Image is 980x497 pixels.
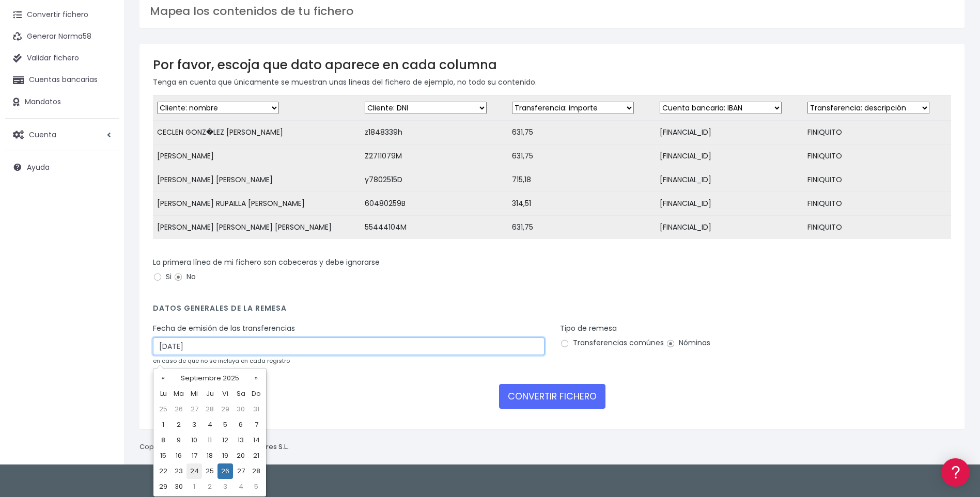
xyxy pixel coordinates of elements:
[155,386,171,402] th: Lu
[153,304,951,318] h4: Datos generales de la remesa
[202,479,217,494] td: 2
[361,192,508,216] td: 60480259B
[171,463,186,479] td: 23
[5,26,119,47] a: Generar Norma58
[155,463,171,479] td: 22
[5,47,119,69] a: Validar fichero
[10,248,196,258] div: Programadores
[27,162,50,172] span: Ayuda
[10,114,196,124] div: Convertir ficheros
[153,257,380,268] label: La primera línea de mi fichero son cabeceras y debe ignorarse
[248,479,264,494] td: 5
[171,417,186,432] td: 2
[186,417,202,432] td: 3
[139,442,290,453] p: Copyright © 2025 .
[171,386,186,402] th: Ma
[186,402,202,417] td: 27
[186,479,202,494] td: 1
[656,216,803,239] td: [FINANCIAL_ID]
[29,129,56,139] span: Cuenta
[153,76,951,88] p: Tenga en cuenta que únicamente se muestran unas líneas del fichero de ejemplo, no todo su contenido.
[5,124,119,146] a: Cuenta
[499,384,605,409] button: CONVERTIR FICHERO
[560,338,664,348] label: Transferencias comúnes
[560,323,617,334] label: Tipo de remesa
[174,271,196,282] label: No
[155,417,171,432] td: 1
[508,121,656,145] td: 631,75
[153,121,361,145] td: CECLEN GONZ�LEZ [PERSON_NAME]
[361,145,508,168] td: Z2711079M
[202,386,217,402] th: Ju
[155,371,171,386] th: «
[508,216,656,239] td: 631,75
[153,323,295,334] label: Fecha de emisión de las transferencias
[233,386,248,402] th: Sa
[233,448,248,463] td: 20
[217,432,233,448] td: 12
[202,402,217,417] td: 28
[508,145,656,168] td: 631,75
[155,448,171,463] td: 15
[508,168,656,192] td: 715,18
[803,216,951,239] td: FINIQUITO
[153,57,951,72] h3: Por favor, escoja que dato aparece en cada columna
[153,271,172,282] label: Si
[202,432,217,448] td: 11
[508,192,656,216] td: 314,51
[656,168,803,192] td: [FINANCIAL_ID]
[217,417,233,432] td: 5
[803,192,951,216] td: FINIQUITO
[233,463,248,479] td: 27
[186,448,202,463] td: 17
[10,264,196,280] a: API
[202,463,217,479] td: 25
[361,168,508,192] td: y7802515D
[248,417,264,432] td: 7
[248,386,264,402] th: Do
[186,386,202,402] th: Mi
[171,432,186,448] td: 9
[217,479,233,494] td: 3
[153,192,361,216] td: [PERSON_NAME] RUPAILLA [PERSON_NAME]
[10,276,196,294] button: Contáctanos
[155,479,171,494] td: 29
[233,479,248,494] td: 4
[217,448,233,463] td: 19
[10,179,196,195] a: Perfiles de empresas
[186,463,202,479] td: 24
[803,145,951,168] td: FINIQUITO
[217,463,233,479] td: 26
[666,338,710,348] label: Nóminas
[10,131,196,147] a: Formatos
[217,402,233,417] td: 29
[10,72,196,82] div: Información general
[233,417,248,432] td: 6
[155,432,171,448] td: 8
[10,147,196,163] a: Problemas habituales
[202,448,217,463] td: 18
[656,145,803,168] td: [FINANCIAL_ID]
[142,297,199,307] a: POWERED BY ENCHANT
[656,121,803,145] td: [FINANCIAL_ID]
[217,386,233,402] th: Vi
[5,91,119,113] a: Mandatos
[803,121,951,145] td: FINIQUITO
[153,357,290,365] small: en caso de que no se incluya en cada registro
[171,479,186,494] td: 30
[233,402,248,417] td: 30
[202,417,217,432] td: 4
[5,69,119,91] a: Cuentas bancarias
[233,432,248,448] td: 13
[186,432,202,448] td: 10
[248,432,264,448] td: 14
[153,216,361,239] td: [PERSON_NAME] [PERSON_NAME] [PERSON_NAME]
[10,221,196,237] a: General
[361,216,508,239] td: 55444104M
[10,88,196,104] a: Información general
[248,463,264,479] td: 28
[5,4,119,26] a: Convertir fichero
[10,163,196,179] a: Videotutoriales
[656,192,803,216] td: [FINANCIAL_ID]
[153,145,361,168] td: [PERSON_NAME]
